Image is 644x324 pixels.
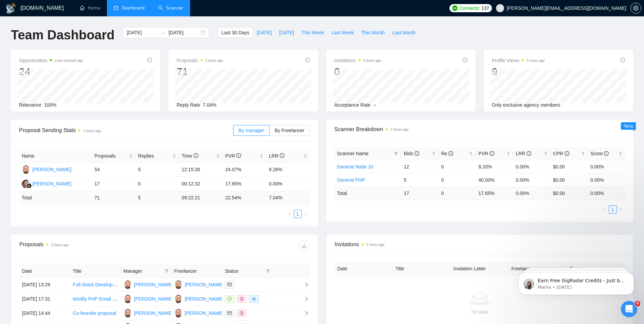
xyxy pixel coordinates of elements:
[275,128,304,133] span: By Freelancer
[617,205,625,214] li: Next Page
[92,163,135,177] td: 54
[492,65,545,78] div: 9
[373,102,376,108] span: --
[80,5,100,11] a: homeHome
[337,151,369,156] span: Scanner Name
[299,282,309,287] span: right
[252,297,256,301] span: eye
[124,267,162,275] span: Manager
[27,183,32,188] img: gigradar-bm.png
[70,265,121,278] th: Title
[205,59,223,62] time: 2 hours ago
[92,177,135,191] td: 17
[438,173,476,186] td: 0
[631,5,641,11] span: setting
[441,151,453,156] span: Re
[334,102,371,108] span: Acceptance Rate
[280,153,284,158] span: info-circle
[337,177,365,183] a: General PHP
[401,173,438,186] td: 5
[22,181,71,186] a: TH[PERSON_NAME]
[158,5,183,11] a: searchScanner
[357,27,388,38] button: This Month
[269,153,284,159] span: LRR
[22,166,71,172] a: ST[PERSON_NAME]
[334,65,381,78] div: 0
[225,153,241,159] span: PVR
[392,29,416,36] span: Last Month
[304,212,308,216] span: right
[124,282,173,287] a: ST[PERSON_NAME]
[239,128,264,133] span: By manager
[94,152,127,160] span: Proposals
[174,295,183,303] img: ST
[179,177,222,191] td: 00:12:32
[590,151,609,156] span: Score
[5,3,16,14] img: logo
[635,301,640,306] span: 9
[138,152,171,160] span: Replies
[253,27,275,38] button: [DATE]
[11,27,114,43] h1: Team Dashboard
[404,151,419,156] span: Bids
[550,173,588,186] td: $0.00
[240,297,244,301] span: dollar
[298,27,328,38] button: This Week
[401,186,438,200] td: 17
[299,240,310,251] button: download
[601,205,609,214] button: left
[32,180,71,187] div: [PERSON_NAME]
[286,210,294,218] button: left
[240,311,244,315] span: dollar
[492,56,545,65] span: Profile Views
[92,191,135,204] td: 71
[302,210,310,218] li: Next Page
[391,128,409,131] time: 2 hours ago
[135,163,179,177] td: 5
[588,173,625,186] td: 0.00%
[22,180,30,188] img: TH
[527,151,531,156] span: info-circle
[19,278,70,292] td: [DATE] 13:29
[340,308,620,316] div: No data
[266,163,310,177] td: 9.26%
[163,266,170,276] span: filter
[182,153,198,159] span: Time
[73,310,116,316] a: Co-founder proposal
[135,149,179,163] th: Replies
[438,160,476,173] td: 0
[275,27,298,38] button: [DATE]
[630,5,641,11] a: setting
[601,205,609,214] li: Previous Page
[294,210,301,218] a: 1
[288,212,292,216] span: left
[476,173,513,186] td: 40.00%
[516,151,531,156] span: LRR
[603,208,607,212] span: left
[490,151,494,156] span: info-circle
[513,186,550,200] td: 0.00 %
[19,149,92,163] th: Name
[361,29,385,36] span: This Month
[223,177,266,191] td: 17.65%
[19,56,83,65] span: Opportunities
[588,186,625,200] td: 0.00 %
[286,210,294,218] li: Previous Page
[279,29,294,36] span: [DATE]
[70,306,121,321] td: Co-founder proposal
[44,102,56,108] span: 100%
[393,148,400,159] span: filter
[415,151,419,156] span: info-circle
[227,297,232,301] span: message
[121,265,171,278] th: Manager
[299,243,309,248] span: download
[236,153,241,158] span: info-circle
[177,65,223,78] div: 71
[438,186,476,200] td: 0
[203,102,217,108] span: 7.04%
[19,292,70,306] td: [DATE] 17:31
[335,262,393,275] th: Date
